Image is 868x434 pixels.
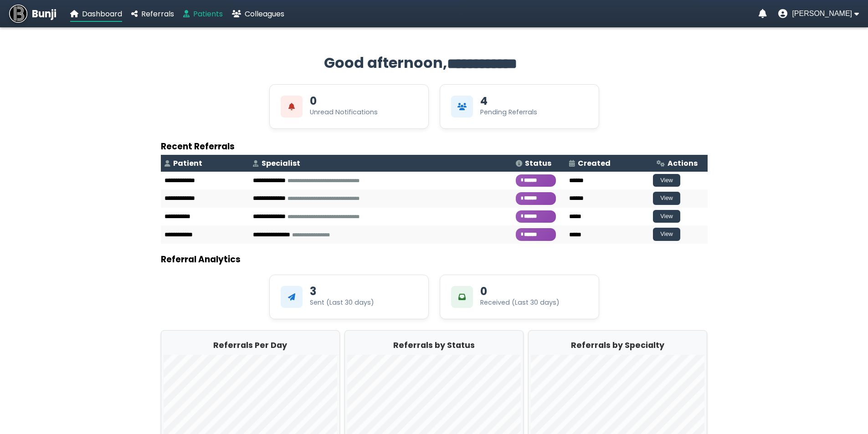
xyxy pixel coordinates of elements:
button: View [653,228,680,241]
button: User menu [778,9,859,18]
img: Bunji Dental Referral Management [9,5,27,23]
th: Specialist [249,155,513,172]
a: Dashboard [70,8,122,20]
h2: Good afternoon, [161,52,708,75]
span: Bunji [32,6,56,21]
h2: Referrals by Status [347,339,521,351]
a: Patients [183,8,223,20]
div: Unread Notifications [310,107,378,117]
h3: Recent Referrals [161,140,708,153]
a: Bunji [9,5,56,23]
span: Colleagues [245,9,284,19]
span: Referrals [141,9,174,19]
div: 0Received (Last 30 days) [440,275,599,319]
div: 4 [480,96,488,107]
span: [PERSON_NAME] [792,10,852,18]
th: Patient [161,155,249,172]
a: Colleagues [232,8,284,20]
button: View [653,174,680,187]
div: View Unread Notifications [269,84,429,129]
div: 3Sent (Last 30 days) [269,275,429,319]
div: 0 [480,286,487,297]
th: Created [565,155,653,172]
a: Referrals [131,8,174,20]
div: 0 [310,96,317,107]
div: View Pending Referrals [440,84,599,129]
div: Sent (Last 30 days) [310,298,374,307]
span: Dashboard [82,9,122,19]
div: 3 [310,286,316,297]
div: Received (Last 30 days) [480,298,560,307]
a: Notifications [759,9,767,18]
button: View [653,210,680,223]
h2: Referrals Per Day [164,339,337,351]
th: Actions [653,155,707,172]
span: Patients [193,9,223,19]
h2: Referrals by Specialty [531,339,704,351]
h3: Referral Analytics [161,253,708,266]
th: Status [512,155,565,172]
button: View [653,192,680,205]
div: Pending Referrals [480,107,537,117]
